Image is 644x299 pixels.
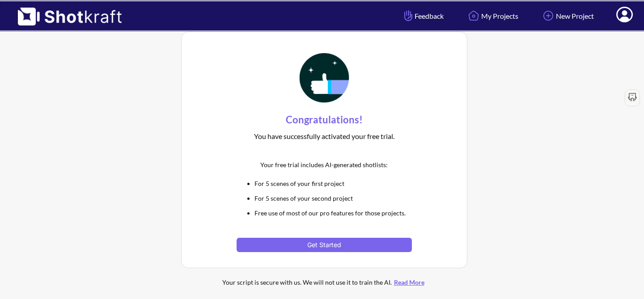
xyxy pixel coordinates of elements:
[392,278,427,286] a: Read More
[297,50,352,105] img: Thumbs Up Icon
[254,193,411,203] li: For 5 scenes of your second project
[203,277,445,287] div: Your script is secure with us. We will not use it to train the AI.
[254,178,411,189] li: For 5 scenes of your first project
[402,8,415,23] img: Hand Icon
[237,129,411,144] div: You have successfully activated your free trial.
[541,8,556,23] img: Add Icon
[466,8,481,23] img: Home Icon
[459,4,525,28] a: My Projects
[237,238,411,252] button: Get Started
[534,4,601,28] a: New Project
[402,11,444,21] span: Feedback
[254,208,411,218] li: Free use of most of our pro features for those projects.
[237,111,411,129] div: Congratulations!
[237,157,411,172] div: Your free trial includes AI-generated shotlists:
